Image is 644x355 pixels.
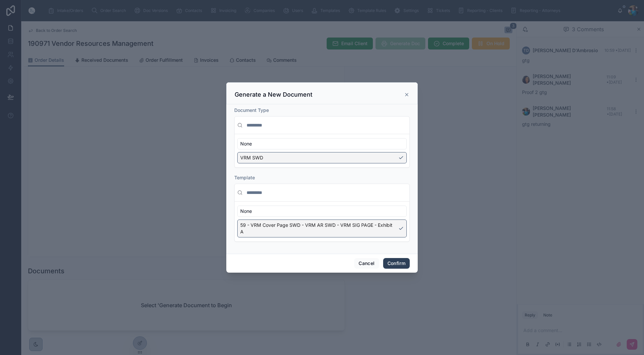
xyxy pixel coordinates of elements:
span: 59 - VRM Cover Page SWD - VRM AR SWD - VRM SIG PAGE - Exhibit A [240,222,396,235]
span: Template [234,175,255,180]
span: Document Type [234,107,269,113]
div: Suggestions [235,134,409,167]
div: None [237,138,407,149]
div: Suggestions [235,202,409,241]
span: VRM SWD [240,154,263,161]
div: None [237,206,407,217]
button: Cancel [354,258,379,269]
h3: Generate a New Document [235,91,312,99]
button: Confirm [383,258,410,269]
